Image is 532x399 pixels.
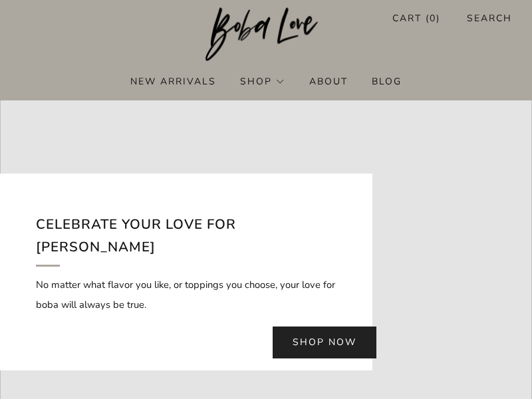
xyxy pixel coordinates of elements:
[240,70,285,92] a: Shop
[273,327,376,358] a: Shop now
[372,70,402,92] a: Blog
[205,7,327,62] img: Boba Love
[467,7,512,29] a: Search
[430,12,436,25] items-count: 0
[392,7,440,29] a: Cart
[130,70,216,92] a: New Arrivals
[36,275,336,315] p: No matter what flavor you like, or toppings you choose, your love for boba will always be true.
[309,70,348,92] a: About
[36,213,336,266] h2: Celebrate your love for [PERSON_NAME]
